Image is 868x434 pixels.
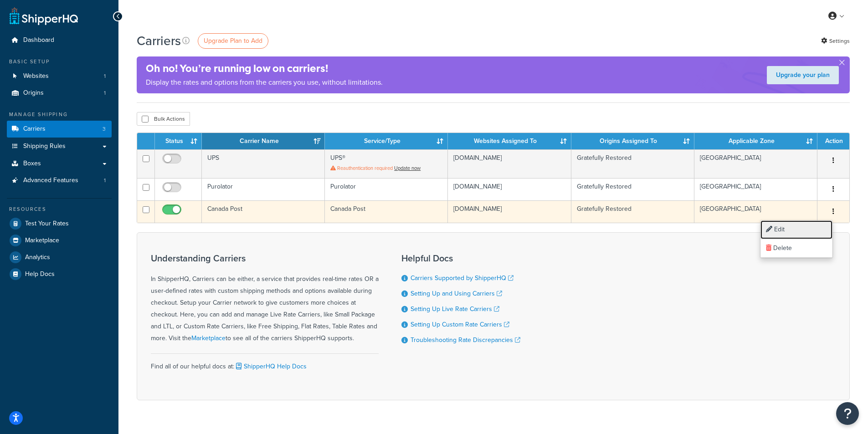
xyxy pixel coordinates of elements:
[448,200,571,223] td: [DOMAIN_NAME]
[411,273,514,283] a: Carriers Supported by ShipperHQ
[7,172,112,189] li: Advanced Features
[571,178,694,200] td: Gratefully Restored
[7,68,112,85] a: Websites 1
[325,178,448,200] td: Purolator
[25,271,55,278] span: Help Docs
[202,149,325,178] td: UPS
[448,178,571,200] td: [DOMAIN_NAME]
[23,125,46,133] span: Carriers
[571,133,694,149] th: Origins Assigned To: activate to sort column ascending
[694,133,817,149] th: Applicable Zone: activate to sort column ascending
[7,85,112,102] a: Origins 1
[151,253,379,263] h3: Understanding Carriers
[767,66,839,84] a: Upgrade your plan
[7,155,112,172] a: Boxes
[7,68,112,85] li: Websites
[155,133,202,149] th: Status: activate to sort column ascending
[448,149,571,178] td: [DOMAIN_NAME]
[325,133,448,149] th: Service/Type: activate to sort column ascending
[10,7,78,25] a: ShipperHQ Home
[23,72,49,80] span: Websites
[137,112,190,126] button: Bulk Actions
[7,85,112,102] li: Origins
[23,177,78,184] span: Advanced Features
[202,200,325,223] td: Canada Post
[571,200,694,223] td: Gratefully Restored
[146,76,383,89] p: Display the rates and options from the carriers you use, without limitations.
[7,249,112,266] a: Analytics
[151,253,379,344] div: In ShipperHQ, Carriers can be either, a service that provides real-time rates OR a user-defined r...
[411,289,502,298] a: Setting Up and Using Carriers
[103,125,106,133] span: 3
[202,133,325,149] th: Carrier Name: activate to sort column ascending
[23,143,66,150] span: Shipping Rules
[191,333,226,343] a: Marketplace
[204,36,262,46] span: Upgrade Plan to Add
[151,353,379,373] div: Find all of our helpful docs at:
[7,121,112,138] a: Carriers 3
[694,200,817,223] td: [GEOGRAPHIC_DATA]
[7,58,112,66] div: Basic Setup
[325,149,448,178] td: UPS®
[104,89,106,97] span: 1
[25,220,69,228] span: Test Your Rates
[7,138,112,155] a: Shipping Rules
[25,237,59,245] span: Marketplace
[202,178,325,200] td: Purolator
[198,33,268,49] a: Upgrade Plan to Add
[337,164,393,172] span: Reauthentication required
[146,61,383,76] h4: Oh no! You’re running low on carriers!
[7,32,112,49] a: Dashboard
[694,178,817,200] td: [GEOGRAPHIC_DATA]
[394,164,421,172] a: Update now
[325,200,448,223] td: Canada Post
[23,160,41,168] span: Boxes
[7,172,112,189] a: Advanced Features 1
[7,232,112,249] a: Marketplace
[411,304,499,314] a: Setting Up Live Rate Carriers
[7,111,112,118] div: Manage Shipping
[411,320,509,329] a: Setting Up Custom Rate Carriers
[234,362,307,371] a: ShipperHQ Help Docs
[821,35,850,47] a: Settings
[104,72,106,80] span: 1
[104,177,106,184] span: 1
[571,149,694,178] td: Gratefully Restored
[25,254,50,261] span: Analytics
[448,133,571,149] th: Websites Assigned To: activate to sort column ascending
[23,36,54,44] span: Dashboard
[411,335,520,345] a: Troubleshooting Rate Discrepancies
[23,89,44,97] span: Origins
[760,239,832,258] a: Delete
[760,220,832,239] a: Edit
[7,215,112,232] a: Test Your Rates
[694,149,817,178] td: [GEOGRAPHIC_DATA]
[836,402,859,425] button: Open Resource Center
[817,133,849,149] th: Action
[7,121,112,138] li: Carriers
[401,253,520,263] h3: Helpful Docs
[137,32,181,50] h1: Carriers
[7,266,112,282] a: Help Docs
[7,205,112,213] div: Resources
